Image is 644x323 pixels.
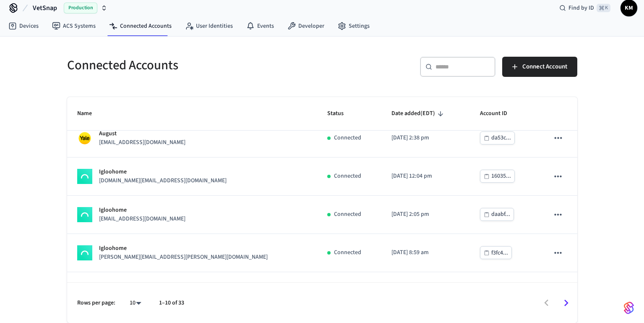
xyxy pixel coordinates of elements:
[159,299,184,307] p: 1–10 of 33
[125,297,146,309] div: 10
[240,18,281,34] a: Events
[64,3,97,13] span: Production
[99,129,185,138] p: August
[334,172,361,181] p: Connected
[99,138,185,147] p: [EMAIL_ADDRESS][DOMAIN_NAME]
[480,170,515,183] button: 16035...
[99,176,227,185] p: [DOMAIN_NAME][EMAIL_ADDRESS][DOMAIN_NAME]
[491,171,511,181] div: 16035...
[553,0,617,16] div: Find by ID⌘ K
[77,207,92,222] img: igloohome_logo
[178,18,240,34] a: User Identities
[491,133,511,143] div: da53c...
[99,253,268,262] p: [PERSON_NAME][EMAIL_ADDRESS][PERSON_NAME][DOMAIN_NAME]
[624,301,634,315] img: SeamLogoGradient.69752ec5.svg
[77,169,92,184] img: igloohome_logo
[391,107,446,120] span: Date added(EDT)
[99,206,185,215] p: Igloohome
[391,248,460,257] p: [DATE] 8:59 am
[491,209,510,220] div: daabf...
[568,4,594,12] span: Find by ID
[281,18,331,34] a: Developer
[2,18,45,34] a: Devices
[522,61,567,72] span: Connect Account
[480,131,515,144] button: da53c...
[67,57,317,74] h5: Connected Accounts
[45,18,102,34] a: ACS Systems
[621,0,636,16] span: KM
[480,246,512,259] button: f3fc4...
[334,248,361,257] p: Connected
[491,248,508,258] div: f3fc4...
[480,107,518,120] span: Account ID
[391,134,460,142] p: [DATE] 2:38 pm
[102,18,178,34] a: Connected Accounts
[99,168,227,176] p: Igloohome
[391,172,460,181] p: [DATE] 12:04 pm
[597,4,610,12] span: ⌘ K
[334,210,361,219] p: Connected
[334,134,361,142] p: Connected
[480,208,514,221] button: daabf...
[391,210,460,219] p: [DATE] 2:05 pm
[502,57,577,77] button: Connect Account
[77,299,115,307] p: Rows per page:
[99,244,268,253] p: Igloohome
[99,215,185,223] p: [EMAIL_ADDRESS][DOMAIN_NAME]
[331,18,376,34] a: Settings
[77,131,92,146] img: Yale Logo, Square
[77,245,92,260] img: igloohome_logo
[327,107,355,120] span: Status
[77,107,103,120] span: Name
[556,293,576,313] button: Go to next page
[33,3,57,13] span: VetSnap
